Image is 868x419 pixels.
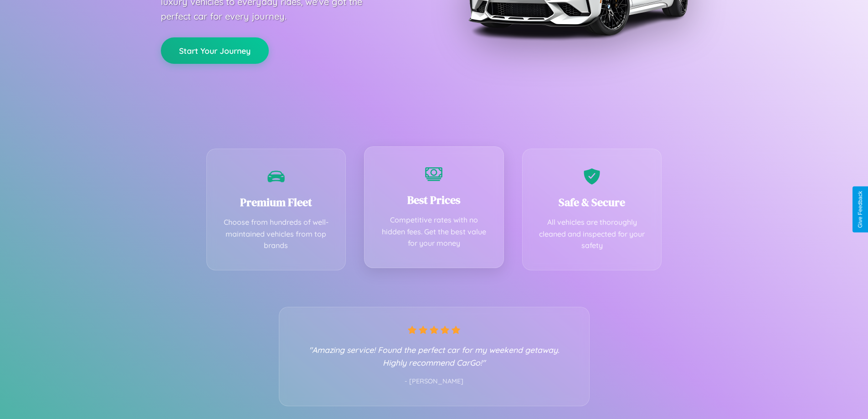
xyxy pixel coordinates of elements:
p: "Amazing service! Found the perfect car for my weekend getaway. Highly recommend CarGo!" [298,343,571,369]
p: - [PERSON_NAME] [298,376,571,388]
div: Give Feedback [857,191,863,228]
p: Choose from hundreds of well-maintained vehicles from top brands [221,217,332,252]
p: Competitive rates with no hidden fees. Get the best value for your money [378,214,490,249]
p: All vehicles are thoroughly cleaned and inspected for your safety [536,217,648,252]
button: Start Your Journey [161,37,269,64]
h3: Safe & Secure [536,195,648,210]
h3: Best Prices [378,192,490,207]
h3: Premium Fleet [221,195,332,210]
